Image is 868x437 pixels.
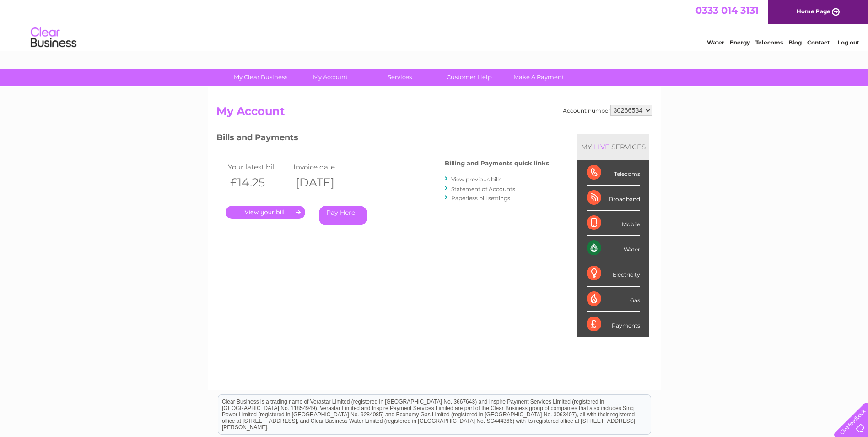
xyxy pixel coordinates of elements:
[226,161,291,173] td: Your latest bill
[223,69,298,86] a: My Clear Business
[362,69,437,86] a: Services
[501,69,577,86] a: Make A Payment
[226,206,305,219] a: .
[587,160,640,186] div: Telecoms
[291,173,357,192] th: [DATE]
[216,131,549,147] h3: Bills and Payments
[838,39,859,46] a: Log out
[587,312,640,337] div: Payments
[695,5,759,16] a: 0333 014 3131
[226,173,291,192] th: £14.25
[587,236,640,261] div: Water
[788,39,802,46] a: Blog
[587,211,640,236] div: Mobile
[807,39,830,46] a: Contact
[30,24,77,52] img: logo.png
[707,39,724,46] a: Water
[292,69,368,86] a: My Account
[216,105,652,122] h2: My Account
[587,261,640,286] div: Electricity
[319,206,367,225] a: Pay Here
[730,39,750,46] a: Energy
[451,195,510,202] a: Paperless bill settings
[431,69,507,86] a: Customer Help
[451,186,515,192] a: Statement of Accounts
[592,142,611,151] div: LIVE
[755,39,783,46] a: Telecoms
[218,5,651,44] div: Clear Business is a trading name of Verastar Limited (registered in [GEOGRAPHIC_DATA] No. 3667643...
[451,176,501,183] a: View previous bills
[291,161,357,173] td: Invoice date
[577,134,649,160] div: MY SERVICES
[587,186,640,211] div: Broadband
[445,160,549,167] h4: Billing and Payments quick links
[563,105,652,116] div: Account number
[587,287,640,312] div: Gas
